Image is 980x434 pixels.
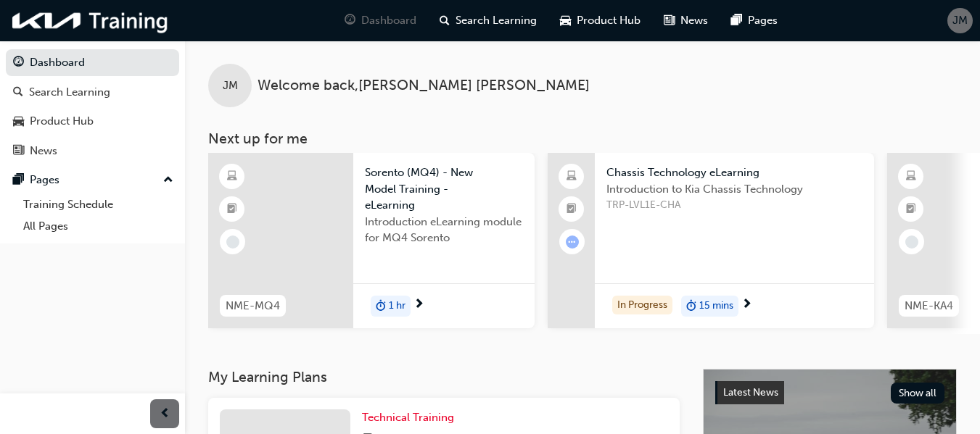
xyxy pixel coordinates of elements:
span: booktick-icon [227,200,237,219]
span: up-icon [163,171,173,190]
span: car-icon [560,12,571,30]
span: Technical Training [362,411,454,424]
span: 15 mins [699,298,733,314]
span: Chassis Technology eLearning [606,164,862,181]
span: duration-icon [686,297,696,316]
div: Search Learning [29,84,110,101]
a: car-iconProduct Hub [548,6,652,36]
button: DashboardSearch LearningProduct HubNews [6,46,179,167]
span: pages-icon [13,174,24,187]
a: pages-iconPages [720,6,789,36]
a: Search Learning [6,79,179,106]
a: Technical Training [362,409,460,426]
a: All Pages [17,215,179,238]
span: learningResourceType_ELEARNING-icon [227,167,237,186]
a: guage-iconDashboard [333,6,428,36]
span: prev-icon [160,405,170,423]
button: Pages [6,167,179,193]
span: JM [223,78,238,94]
span: laptop-icon [567,167,577,186]
h3: My Learning Plans [208,369,680,385]
span: NME-MQ4 [226,298,280,314]
a: Training Schedule [17,193,179,216]
div: News [30,143,57,159]
span: learningRecordVerb_NONE-icon [905,235,918,249]
a: NME-MQ4Sorento (MQ4) - New Model Training - eLearningIntroduction eLearning module for MQ4 Sorent... [208,153,535,328]
span: Introduction eLearning module for MQ4 Sorento [365,214,523,246]
span: booktick-icon [906,200,916,219]
a: Product Hub [6,108,179,135]
span: NME-KA4 [905,298,953,314]
span: next-icon [413,299,424,312]
span: Latest News [723,386,778,398]
button: JM [947,8,973,33]
a: news-iconNews [652,6,720,36]
a: News [6,138,179,164]
span: guage-icon [345,12,355,30]
span: TRP-LVL1E-CHA [606,197,862,214]
span: news-icon [664,12,675,30]
span: search-icon [440,12,450,30]
span: guage-icon [13,57,24,70]
a: Latest NewsShow all [715,381,944,404]
div: Pages [30,172,59,188]
span: next-icon [741,299,752,312]
a: Chassis Technology eLearningIntroduction to Kia Chassis TechnologyTRP-LVL1E-CHAIn Progressduratio... [548,153,874,328]
span: news-icon [13,145,24,158]
span: car-icon [13,115,24,128]
button: Show all [891,383,945,404]
span: learningRecordVerb_ATTEMPT-icon [566,235,579,249]
span: Product Hub [577,12,641,29]
div: In Progress [612,296,672,315]
span: Sorento (MQ4) - New Model Training - eLearning [365,164,523,214]
span: 1 hr [389,298,405,314]
span: booktick-icon [567,200,577,219]
div: Product Hub [30,113,94,130]
img: kia-training [7,6,174,36]
span: Introduction to Kia Chassis Technology [606,181,862,198]
span: Search Learning [456,12,537,29]
span: learningResourceType_ELEARNING-icon [906,167,916,186]
span: search-icon [13,86,23,99]
span: learningRecordVerb_NONE-icon [226,235,239,249]
span: JM [952,12,968,29]
span: duration-icon [376,297,386,316]
span: Dashboard [361,12,416,29]
span: Pages [748,12,778,29]
span: News [680,12,708,29]
h3: Next up for me [185,130,980,147]
a: Dashboard [6,49,179,76]
span: Welcome back , [PERSON_NAME] [PERSON_NAME] [258,78,590,94]
span: pages-icon [731,12,742,30]
a: search-iconSearch Learning [428,6,548,36]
